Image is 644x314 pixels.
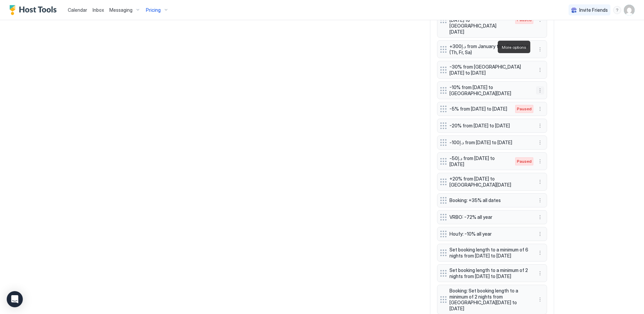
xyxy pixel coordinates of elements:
[624,5,635,15] div: User profile
[68,6,87,13] a: Calendar
[536,178,544,186] button: More options
[579,7,608,13] span: Invite Friends
[536,122,544,130] button: More options
[536,157,544,165] button: More options
[536,196,544,204] button: More options
[502,45,526,50] span: More options
[449,155,508,167] span: -د.إ50 from [DATE] to [DATE]
[536,230,544,238] button: More options
[613,6,621,14] div: menu
[449,176,529,188] span: +20% from [DATE] to [GEOGRAPHIC_DATA][DATE]
[517,158,532,164] span: Paused
[449,106,508,112] span: -5% from [DATE] to [DATE]
[536,296,544,304] div: menu
[536,269,544,277] div: menu
[536,269,544,277] button: More options
[536,105,544,113] div: menu
[68,7,87,13] span: Calendar
[536,139,544,147] button: More options
[536,213,544,221] div: menu
[449,288,529,311] span: Booking: Set booking length to a minimum of 2 nights from [GEOGRAPHIC_DATA][DATE] to [DATE]
[449,197,529,203] span: Booking: +35% all dates
[449,231,529,237] span: Houfy: -10% all year
[517,106,532,112] span: Paused
[109,7,132,13] span: Messaging
[9,5,60,15] a: Host Tools Logo
[146,7,161,13] span: Pricing
[536,105,544,113] button: More options
[536,66,544,74] div: menu
[449,43,529,55] span: +د.إ300 from January thru December (Th, Fr, Sa)
[536,296,544,304] button: More options
[536,178,544,186] div: menu
[536,196,544,204] div: menu
[449,267,529,279] span: Set booking length to a minimum of 2 nights from [DATE] to [DATE]
[536,213,544,221] button: More options
[536,86,544,94] button: More options
[449,64,529,76] span: -30% from [GEOGRAPHIC_DATA][DATE] to [DATE]
[449,84,529,96] span: -10% from [DATE] to [GEOGRAPHIC_DATA][DATE]
[536,122,544,130] div: menu
[93,6,104,13] a: Inbox
[93,7,104,13] span: Inbox
[536,45,544,53] div: menu
[536,66,544,74] button: More options
[536,230,544,238] div: menu
[449,247,529,259] span: Set booking length to a minimum of 6 nights from [DATE] to [DATE]
[536,249,544,257] div: menu
[536,86,544,94] div: menu
[449,140,529,146] span: -د.إ100 from [DATE] to [DATE]
[449,214,529,220] span: VRBO: -72% all year
[536,157,544,165] div: menu
[536,249,544,257] button: More options
[536,45,544,53] button: More options
[449,123,529,129] span: -20% from [DATE] to [DATE]
[536,139,544,147] div: menu
[7,291,23,307] div: Open Intercom Messenger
